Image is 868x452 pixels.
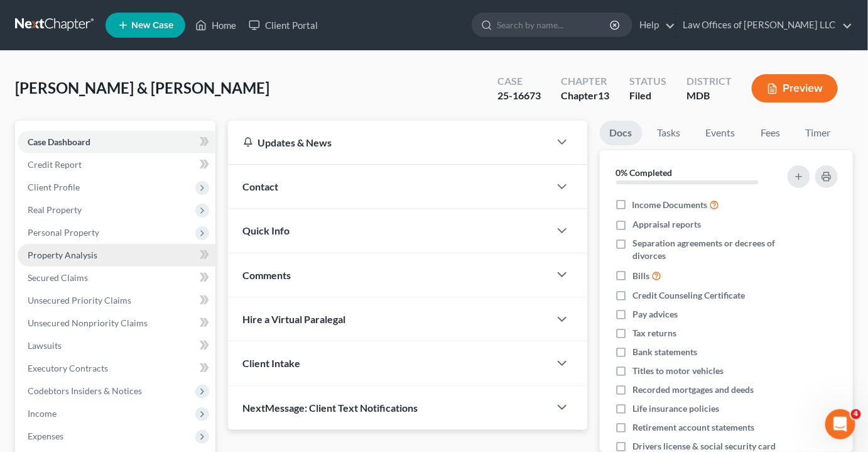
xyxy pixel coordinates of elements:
span: Secured Claims [28,272,88,283]
a: Help [633,14,675,36]
span: Income [28,408,57,419]
a: Executory Contracts [18,357,215,380]
a: Tasks [648,121,691,145]
span: 13 [598,89,609,101]
div: Status [629,74,666,89]
span: Client Profile [28,182,80,192]
span: Credit Report [28,159,82,170]
div: MDB [686,89,732,103]
button: Preview [752,74,838,102]
span: Contact [243,180,279,192]
a: Fees [751,121,791,145]
a: Secured Claims [18,267,215,289]
a: Unsecured Nonpriority Claims [18,312,215,334]
span: Lawsuits [28,340,62,351]
a: Unsecured Priority Claims [18,289,215,312]
div: Case [497,74,541,89]
a: Events [696,121,746,145]
span: Unsecured Nonpriority Claims [28,317,148,328]
span: Tax returns [632,327,676,339]
div: Updates & News [243,136,534,149]
a: Client Portal [242,14,324,36]
span: Executory Contracts [28,363,108,373]
a: Property Analysis [18,244,215,267]
span: Unsecured Priority Claims [28,295,131,306]
a: Credit Report [18,153,215,176]
div: Chapter [561,74,609,89]
span: New Case [131,21,173,30]
span: 4 [851,409,861,419]
span: Client Intake [243,357,301,369]
strong: 0% Completed [616,167,673,178]
iframe: Intercom live chat [825,409,855,439]
span: Codebtors Insiders & Notices [28,385,142,396]
div: 25-16673 [497,89,541,103]
span: Recorded mortgages and deeds [632,383,754,396]
span: Hire a Virtual Paralegal [243,313,346,325]
a: Case Dashboard [18,131,215,153]
input: Search by name... [497,13,612,36]
span: [PERSON_NAME] & [PERSON_NAME] [15,79,269,97]
span: Quick Info [243,224,290,236]
a: Timer [796,121,841,145]
div: Chapter [561,89,609,103]
span: Comments [243,269,291,281]
div: District [686,74,732,89]
span: Property Analysis [28,250,97,260]
span: Case Dashboard [28,136,90,147]
span: NextMessage: Client Text Notifications [243,402,418,414]
span: Titles to motor vehicles [632,365,724,377]
span: Bills [632,270,649,282]
span: Expenses [28,431,63,441]
span: Real Property [28,204,82,215]
span: Income Documents [632,199,708,211]
span: Credit Counseling Certificate [632,289,745,302]
span: Life insurance policies [632,402,719,415]
span: Pay advices [632,308,678,321]
span: Appraisal reports [632,218,701,231]
span: Retirement account statements [632,421,754,434]
a: Law Offices of [PERSON_NAME] LLC [676,14,852,36]
a: Docs [600,121,643,145]
a: Lawsuits [18,334,215,357]
div: Filed [629,89,666,103]
span: Separation agreements or decrees of divorces [632,237,779,262]
span: Personal Property [28,227,99,238]
span: Bank statements [632,346,697,358]
a: Home [189,14,242,36]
